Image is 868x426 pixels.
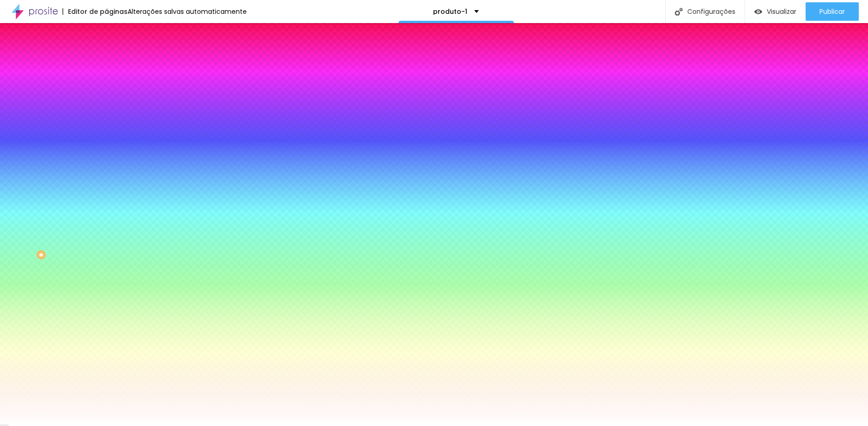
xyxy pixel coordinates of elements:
[675,8,683,16] img: Icone
[128,8,247,15] div: Alterações salvas automaticamente
[433,8,467,15] p: produto-1
[754,8,762,16] img: view-1.svg
[819,8,845,15] span: Publicar
[745,2,806,21] button: Visualizar
[62,8,128,15] div: Editor de páginas
[806,2,859,21] button: Publicar
[767,8,796,15] span: Visualizar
